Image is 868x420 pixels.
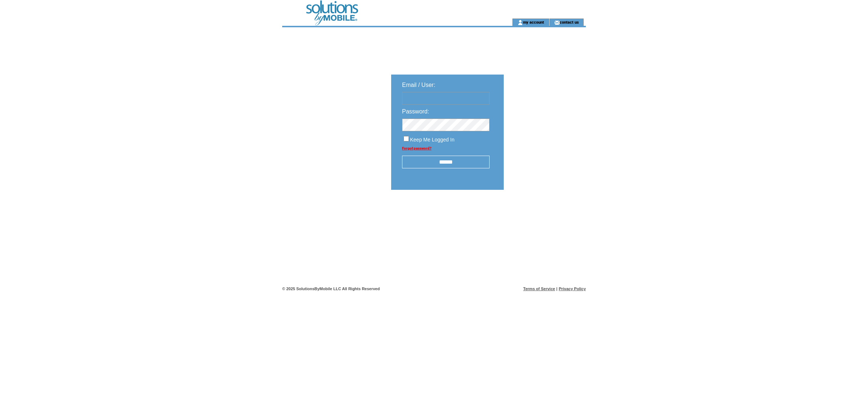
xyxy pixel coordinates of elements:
span: Email / User: [402,82,435,88]
span: Keep Me Logged In [410,137,454,143]
img: contact_us_icon.gif [554,20,560,25]
a: Forgot password? [402,146,431,150]
a: contact us [560,20,579,24]
a: Privacy Policy [559,287,586,291]
span: | [556,287,557,291]
img: account_icon.gif [518,20,523,25]
span: © 2025 SolutionsByMobile LLC All Rights Reserved [282,287,380,291]
img: transparent.png [525,208,561,217]
a: my account [523,20,544,24]
span: Password: [402,108,429,115]
a: Terms of Service [523,287,555,291]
